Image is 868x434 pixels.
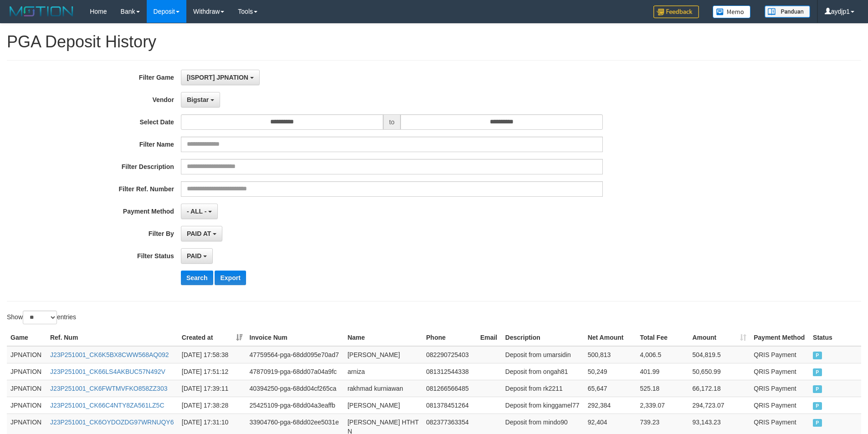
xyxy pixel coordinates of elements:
span: PAID AT [187,230,211,237]
td: 2,339.07 [637,397,689,414]
td: arniza [344,363,423,380]
button: Bigstar [181,92,220,107]
td: Deposit from umarsidin [502,346,584,363]
span: Bigstar [187,96,209,103]
span: PAID [813,368,822,376]
a: J23P251001_CK66LS4AKBUC57N492V [50,368,165,375]
td: 504,819.5 [688,346,750,363]
td: 40394250-pga-68dd04cf265ca [246,380,344,397]
td: 50,249 [584,363,637,380]
td: [DATE] 17:38:28 [178,397,246,414]
td: Deposit from rk2211 [502,380,584,397]
td: [PERSON_NAME] [344,397,423,414]
a: J23P251001_CK6K5BX8CWW568AQ092 [50,351,169,358]
td: 081312544338 [422,363,477,380]
td: Deposit from ongah81 [502,363,584,380]
td: [DATE] 17:39:11 [178,380,246,397]
a: J23P251001_CK66C4NTY8ZA561LZ5C [50,402,164,409]
td: 082290725403 [422,346,477,363]
span: [ISPORT] JPNATION [187,74,248,81]
td: 525.18 [637,380,689,397]
td: 47870919-pga-68dd07a04a9fc [246,363,344,380]
span: PAID [813,402,822,410]
th: Invoice Num [246,329,344,346]
th: Status [809,329,861,346]
span: PAID [813,352,822,359]
td: 401.99 [637,363,689,380]
td: Deposit from kinggamel77 [502,397,584,414]
td: 66,172.18 [688,380,750,397]
td: [PERSON_NAME] [344,346,423,363]
td: [DATE] 17:51:12 [178,363,246,380]
td: [DATE] 17:58:38 [178,346,246,363]
span: - ALL - [187,208,207,215]
img: MOTION_logo.png [7,5,76,18]
th: Game [7,329,46,346]
td: 4,006.5 [637,346,689,363]
th: Phone [422,329,477,346]
button: PAID AT [181,226,222,241]
span: PAID [187,252,201,260]
td: JPNATION [7,346,46,363]
th: Total Fee [637,329,689,346]
td: rakhmad kurniawan [344,380,423,397]
td: 294,723.07 [688,397,750,414]
td: 500,813 [584,346,637,363]
th: Payment Method [750,329,809,346]
button: PAID [181,248,213,264]
img: panduan.png [765,5,810,18]
th: Ref. Num [46,329,178,346]
td: QRIS Payment [750,346,809,363]
td: 65,647 [584,380,637,397]
td: 47759564-pga-68dd095e70ad7 [246,346,344,363]
td: JPNATION [7,380,46,397]
a: J23P251001_CK6OYDOZDG97WRNUQY6 [50,419,174,426]
button: - ALL - [181,204,218,219]
h1: PGA Deposit History [7,33,861,51]
th: Name [344,329,423,346]
td: JPNATION [7,363,46,380]
td: 081266566485 [422,380,477,397]
th: Amount: activate to sort column ascending [688,329,750,346]
button: Export [215,271,246,285]
td: 292,384 [584,397,637,414]
td: QRIS Payment [750,397,809,414]
button: Search [181,271,213,285]
span: to [383,114,401,130]
td: QRIS Payment [750,363,809,380]
th: Net Amount [584,329,637,346]
a: J23P251001_CK6FWTMVFKO858ZZ303 [50,385,168,392]
td: 50,650.99 [688,363,750,380]
img: Feedback.jpg [653,5,699,18]
span: PAID [813,419,822,427]
td: QRIS Payment [750,380,809,397]
select: Showentries [23,311,57,324]
td: 25425109-pga-68dd04a3eaffb [246,397,344,414]
button: [ISPORT] JPNATION [181,70,260,85]
label: Show entries [7,311,76,324]
th: Description [502,329,584,346]
img: Button%20Memo.svg [713,5,751,18]
th: Email [477,329,502,346]
th: Created at: activate to sort column ascending [178,329,246,346]
td: 081378451264 [422,397,477,414]
span: PAID [813,385,822,393]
